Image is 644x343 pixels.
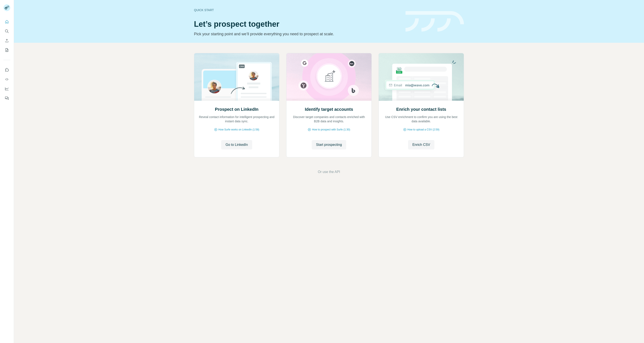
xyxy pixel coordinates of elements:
button: Start prospecting [312,140,346,149]
span: How Surfe works on LinkedIn (1:58) [218,128,259,132]
h2: Enrich your contact lists [396,106,446,112]
button: Go to LinkedIn [221,140,252,149]
h2: Identify target accounts [305,106,353,112]
span: Go to LinkedIn [225,142,248,147]
span: Start prospecting [316,142,342,147]
p: Discover target companies and contacts enriched with B2B data and insights. [291,115,367,123]
button: Quick start [3,18,10,26]
p: Pick your starting point and we’ll provide everything you need to prospect at scale. [194,31,400,37]
span: Enrich CSV [412,142,430,147]
p: Use CSV enrichment to confirm you are using the best data available. [383,115,459,123]
button: Dashboard [3,85,10,93]
span: How to upload a CSV (2:59) [407,128,439,132]
button: My lists [3,46,10,54]
button: Use Surfe on LinkedIn [3,66,10,74]
img: banner [405,11,464,32]
h2: Prospect on LinkedIn [215,106,258,112]
img: Identify target accounts [286,53,372,101]
span: How to prospect with Surfe (1:30) [312,128,350,132]
p: Reveal contact information for intelligent prospecting and instant data sync. [198,115,275,123]
img: Enrich your contact lists [379,53,464,101]
button: Feedback [3,94,10,102]
button: Or use the API [318,169,340,174]
button: Enrich CSV [3,37,10,44]
img: Prospect on LinkedIn [194,53,279,101]
button: Enrich CSV [408,140,434,149]
button: Use Surfe API [3,75,10,83]
div: Quick start [194,8,400,12]
button: Search [3,27,10,35]
h1: Let’s prospect together [194,20,400,28]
